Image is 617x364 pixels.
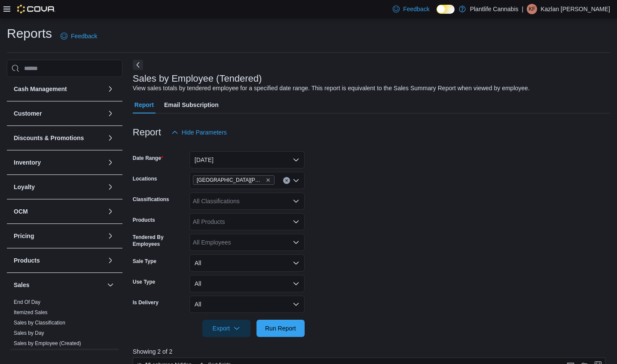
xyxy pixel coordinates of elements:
[133,60,143,70] button: Next
[133,84,530,93] div: View sales totals by tendered employee for a specified date range. This report is equivalent to t...
[105,182,116,192] button: Loyalty
[133,175,157,182] label: Locations
[133,73,262,84] h3: Sales by Employee (Tendered)
[105,133,116,143] button: Discounts & Promotions
[189,254,305,272] button: All
[105,108,116,119] button: Customer
[193,175,275,185] span: St. Albert - Erin Ridge
[133,127,161,138] h3: Report
[14,256,40,265] h3: Products
[133,217,155,223] label: Products
[71,32,97,40] span: Feedback
[14,232,104,240] button: Pricing
[293,239,299,246] button: Open list of options
[105,255,116,266] button: Products
[7,25,52,42] h1: Reports
[189,296,305,313] button: All
[14,340,81,347] span: Sales by Employee (Created)
[202,320,250,337] button: Export
[14,340,81,346] a: Sales by Employee (Created)
[133,196,169,203] label: Classifications
[17,5,55,13] img: Cova
[283,177,290,184] button: Clear input
[133,347,610,356] p: Showing 2 of 2
[14,281,30,289] h3: Sales
[14,134,104,142] button: Discounts & Promotions
[14,330,44,336] a: Sales by Day
[470,4,519,14] p: Plantlife Cannabis
[105,231,116,241] button: Pricing
[14,319,65,326] span: Sales by Classification
[134,96,154,113] span: Report
[14,183,104,191] button: Loyalty
[14,299,40,306] span: End Of Day
[208,320,245,337] span: Export
[105,206,116,217] button: OCM
[14,207,28,216] h3: OCM
[164,96,219,113] span: Email Subscription
[14,299,40,305] a: End Of Day
[14,281,104,289] button: Sales
[265,324,296,333] span: Run Report
[133,299,159,306] label: Is Delivery
[168,124,230,141] button: Hide Parameters
[293,198,299,205] button: Open list of options
[14,158,104,167] button: Inventory
[14,309,48,316] span: Itemized Sales
[133,234,186,248] label: Tendered By Employees
[14,207,104,216] button: OCM
[133,155,163,162] label: Date Range
[197,176,264,184] span: [GEOGRAPHIC_DATA][PERSON_NAME]
[105,84,116,94] button: Cash Management
[14,134,84,142] h3: Discounts & Promotions
[189,275,305,292] button: All
[528,4,535,14] span: KF
[14,109,104,118] button: Customer
[14,232,34,240] h3: Pricing
[189,151,305,168] button: [DATE]
[14,183,35,191] h3: Loyalty
[541,4,610,14] p: Kazlan [PERSON_NAME]
[437,5,455,14] input: Dark Mode
[14,256,104,265] button: Products
[105,157,116,168] button: Inventory
[14,330,44,336] span: Sales by Day
[293,218,299,225] button: Open list of options
[14,85,104,93] button: Cash Management
[182,128,227,137] span: Hide Parameters
[14,85,67,93] h3: Cash Management
[257,320,305,337] button: Run Report
[133,258,156,265] label: Sale Type
[14,158,41,167] h3: Inventory
[14,320,65,326] a: Sales by Classification
[527,4,537,14] div: Kazlan Foisy-Lentz
[57,28,101,45] a: Feedback
[389,0,433,18] a: Feedback
[522,4,524,14] p: |
[293,177,299,184] button: Open list of options
[133,278,155,285] label: Use Type
[14,309,48,315] a: Itemized Sales
[14,109,42,118] h3: Customer
[266,177,271,183] button: Remove St. Albert - Erin Ridge from selection in this group
[403,5,429,13] span: Feedback
[105,280,116,290] button: Sales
